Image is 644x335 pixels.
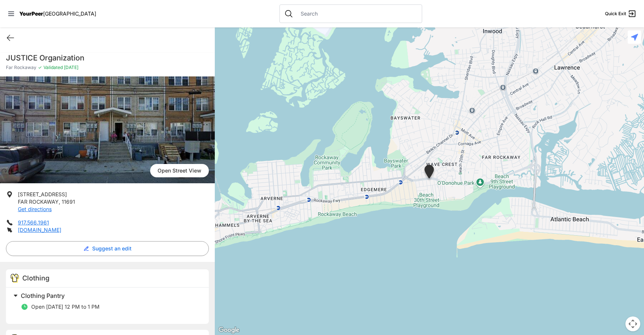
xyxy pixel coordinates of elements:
[62,198,75,205] span: 11691
[6,241,209,256] button: Suggest an edit
[6,65,36,70] span: Far Rockaway
[217,325,241,335] a: Open this area in Google Maps (opens a new window)
[296,10,417,17] input: Search
[6,53,209,63] h1: JUSTICE Organization
[605,11,626,17] span: Quick Exit
[19,12,96,16] a: YourPeer[GEOGRAPHIC_DATA]
[19,10,43,17] span: YourPeer
[625,316,640,331] button: Map camera controls
[18,219,49,226] a: 917.566.1961
[43,65,63,70] span: Validated
[22,274,49,282] span: Clothing
[43,10,96,17] span: [GEOGRAPHIC_DATA]
[63,65,78,70] span: [DATE]
[18,191,67,197] span: [STREET_ADDRESS]
[217,325,241,335] img: Google
[38,65,42,70] span: ✓
[18,206,52,212] a: Get directions
[59,198,60,205] span: ,
[31,303,100,310] span: Open [DATE] 12 PM to 1 PM
[92,245,132,252] span: Suggest an edit
[18,198,59,205] span: FAR ROCKAWAY
[21,292,65,299] span: Clothing Pantry
[18,227,61,233] a: [DOMAIN_NAME]
[150,164,209,177] span: Open Street View
[605,9,637,18] a: Quick Exit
